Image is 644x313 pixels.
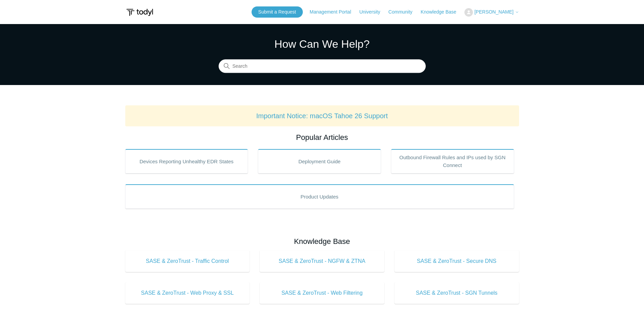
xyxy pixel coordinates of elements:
a: Important Notice: macOS Tahoe 26 Support [256,112,388,120]
a: SASE & ZeroTrust - SGN Tunnels [394,282,519,304]
span: SASE & ZeroTrust - Secure DNS [405,257,509,265]
a: SASE & ZeroTrust - NGFW & ZTNA [260,250,384,272]
a: Knowledge Base [421,8,463,16]
span: SASE & ZeroTrust - Traffic Control [135,257,240,265]
span: [PERSON_NAME] [474,9,513,15]
a: SASE & ZeroTrust - Web Filtering [260,282,384,304]
a: Community [388,8,419,16]
a: SASE & ZeroTrust - Web Proxy & SSL [125,282,250,304]
a: Devices Reporting Unhealthy EDR States [125,149,248,173]
a: Submit a Request [252,6,303,18]
span: SASE & ZeroTrust - Web Proxy & SSL [135,289,240,297]
button: [PERSON_NAME] [464,8,519,17]
a: Deployment Guide [258,149,381,173]
h2: Knowledge Base [125,236,519,247]
a: SASE & ZeroTrust - Secure DNS [394,250,519,272]
a: Outbound Firewall Rules and IPs used by SGN Connect [391,149,514,173]
span: SASE & ZeroTrust - Web Filtering [270,289,374,297]
span: SASE & ZeroTrust - SGN Tunnels [405,289,509,297]
h1: How Can We Help? [219,36,426,52]
a: SASE & ZeroTrust - Traffic Control [125,250,250,272]
span: SASE & ZeroTrust - NGFW & ZTNA [270,257,374,265]
h2: Popular Articles [125,132,519,143]
a: Product Updates [125,184,514,209]
input: Search [219,60,426,73]
a: University [359,8,387,16]
a: Management Portal [310,8,358,16]
img: Todyl Support Center Help Center home page [125,6,154,19]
